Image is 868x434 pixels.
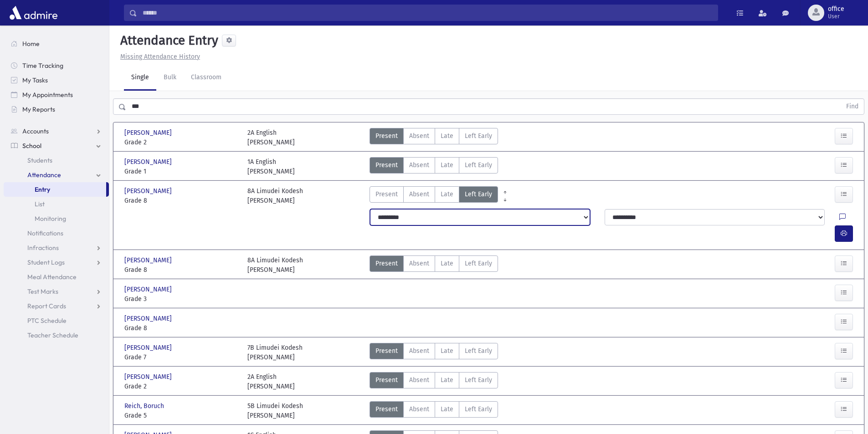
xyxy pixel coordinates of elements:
span: Grade 8 [124,265,238,275]
span: Present [375,131,398,141]
span: Absent [409,189,429,199]
span: Left Early [465,375,492,385]
a: Accounts [4,124,109,138]
a: Monitoring [4,211,109,226]
a: List [4,197,109,211]
span: Left Early [465,259,492,268]
div: 8A Limudei Kodesh [PERSON_NAME] [247,186,303,205]
a: Bulk [156,65,184,91]
span: Monitoring [35,214,66,223]
span: Late [441,404,453,414]
span: My Appointments [22,91,73,99]
span: Late [441,160,453,170]
span: [PERSON_NAME] [124,372,174,382]
span: Left Early [465,346,492,356]
span: Late [441,375,453,385]
a: Classroom [184,65,229,91]
a: My Appointments [4,87,109,102]
span: School [22,142,41,150]
a: Attendance [4,168,109,182]
h5: Attendance Entry [117,33,218,48]
span: [PERSON_NAME] [124,157,174,167]
div: 8A Limudei Kodesh [PERSON_NAME] [247,255,303,275]
a: Infractions [4,240,109,255]
a: Missing Attendance History [117,53,200,61]
a: School [4,138,109,153]
span: Notifications [27,229,63,237]
input: Search [137,5,718,21]
button: Find [841,99,864,114]
span: Meal Attendance [27,273,77,281]
span: Time Tracking [22,61,63,70]
span: Attendance [27,171,61,179]
span: Present [375,346,398,356]
span: Late [441,259,453,268]
span: office [828,5,844,13]
img: AdmirePro [7,4,60,22]
a: Notifications [4,226,109,240]
span: [PERSON_NAME] [124,255,174,265]
a: PTC Schedule [4,313,109,328]
div: 5B Limudei Kodesh [PERSON_NAME] [247,401,303,420]
a: Report Cards [4,299,109,313]
div: AttTypes [370,128,498,147]
div: AttTypes [370,343,498,362]
span: Left Early [465,189,492,199]
a: Student Logs [4,255,109,270]
span: Left Early [465,131,492,141]
div: 7B Limudei Kodesh [PERSON_NAME] [247,343,303,362]
div: 1A English [PERSON_NAME] [247,157,295,176]
div: AttTypes [370,372,498,391]
span: Absent [409,404,429,414]
span: PTC Schedule [27,317,67,325]
span: Absent [409,375,429,385]
a: Home [4,36,109,51]
span: My Reports [22,105,55,113]
span: Home [22,40,40,48]
span: Grade 3 [124,294,238,304]
span: [PERSON_NAME] [124,343,174,352]
span: Report Cards [27,302,66,310]
span: Present [375,189,398,199]
a: Time Tracking [4,58,109,73]
span: Grade 1 [124,167,238,176]
span: Left Early [465,404,492,414]
span: Present [375,404,398,414]
span: Students [27,156,52,164]
span: Entry [35,185,50,194]
span: Absent [409,131,429,141]
span: Grade 2 [124,138,238,147]
span: Absent [409,259,429,268]
span: Infractions [27,244,59,252]
a: Teacher Schedule [4,328,109,342]
span: Reich, Boruch [124,401,166,411]
span: Present [375,160,398,170]
a: My Tasks [4,73,109,87]
span: Left Early [465,160,492,170]
span: [PERSON_NAME] [124,128,174,138]
span: Grade 5 [124,411,238,420]
span: Accounts [22,127,49,135]
a: Entry [4,182,106,197]
div: AttTypes [370,255,498,275]
span: List [35,200,45,208]
span: [PERSON_NAME] [124,314,174,323]
span: User [828,13,844,20]
div: 2A English [PERSON_NAME] [247,128,295,147]
span: Present [375,259,398,268]
span: [PERSON_NAME] [124,285,174,294]
span: Test Marks [27,287,58,296]
span: My Tasks [22,76,48,84]
div: AttTypes [370,186,498,205]
div: AttTypes [370,401,498,420]
span: Student Logs [27,258,65,266]
a: Meal Attendance [4,270,109,284]
span: Teacher Schedule [27,331,78,339]
a: Single [124,65,156,91]
span: Absent [409,346,429,356]
a: Test Marks [4,284,109,299]
div: 2A English [PERSON_NAME] [247,372,295,391]
a: Students [4,153,109,168]
span: Grade 2 [124,382,238,391]
span: Late [441,346,453,356]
